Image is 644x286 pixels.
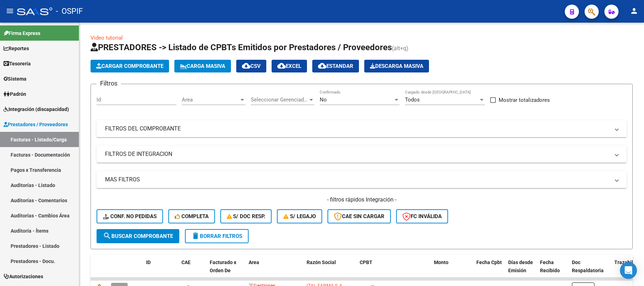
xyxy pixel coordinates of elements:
[318,62,326,70] mat-icon: cloud_download
[175,213,209,220] span: Completa
[105,125,610,133] mat-panel-title: FILTROS DEL COMPROBANTE
[572,259,604,273] span: Doc Respaldatoria
[97,171,627,188] mat-expansion-panel-header: MAS FILTROS
[220,209,272,223] button: S/ Doc Resp.
[4,105,69,113] span: Integración (discapacidad)
[246,255,294,286] datatable-header-cell: Area
[370,63,423,69] span: Descarga Masiva
[227,213,266,220] span: S/ Doc Resp.
[476,259,502,265] span: Fecha Cpbt
[105,176,610,183] mat-panel-title: MAS FILTROS
[505,255,537,286] datatable-header-cell: Días desde Emisión
[405,97,420,103] span: Todos
[318,63,353,69] span: Estandar
[4,90,26,98] span: Padrón
[277,209,322,223] button: S/ legajo
[207,255,246,286] datatable-header-cell: Facturado x Orden De
[357,255,431,286] datatable-header-cell: CPBT
[97,146,627,163] mat-expansion-panel-header: FILTROS DE INTEGRACION
[364,60,429,72] app-download-masive: Descarga masiva de comprobantes (adjuntos)
[630,7,638,15] mat-icon: person
[168,209,215,223] button: Completa
[499,96,550,104] span: Mostrar totalizadores
[392,45,408,52] span: (alt+q)
[105,150,610,158] mat-panel-title: FILTROS DE INTEGRACION
[180,63,225,69] span: Carga Masiva
[174,60,231,72] button: Carga Masiva
[360,259,372,265] span: CPBT
[103,232,111,240] mat-icon: search
[320,97,327,103] span: No
[396,209,448,223] button: FC Inválida
[4,121,68,128] span: Prestadores / Proveedores
[283,213,316,220] span: S/ legajo
[4,60,31,68] span: Tesorería
[312,60,359,72] button: Estandar
[4,29,40,37] span: Firma Express
[91,60,169,72] button: Cargar Comprobante
[236,60,266,72] button: CSV
[569,255,611,286] datatable-header-cell: Doc Respaldatoria
[91,35,123,41] a: Video tutorial
[272,60,307,72] button: EXCEL
[364,60,429,72] button: Descarga Masiva
[304,255,357,286] datatable-header-cell: Razón Social
[242,62,250,70] mat-icon: cloud_download
[327,209,391,223] button: CAE SIN CARGAR
[431,255,474,286] datatable-header-cell: Monto
[191,233,242,239] span: Borrar Filtros
[181,259,191,265] span: CAE
[307,259,336,265] span: Razón Social
[540,259,560,273] span: Fecha Recibido
[277,63,301,69] span: EXCEL
[91,42,392,52] span: PRESTADORES -> Listado de CPBTs Emitidos por Prestadores / Proveedores
[96,63,163,69] span: Cargar Comprobante
[210,259,236,273] span: Facturado x Orden De
[97,209,163,223] button: Conf. no pedidas
[474,255,505,286] datatable-header-cell: Fecha Cpbt
[103,233,173,239] span: Buscar Comprobante
[402,213,442,220] span: FC Inválida
[249,259,259,265] span: Area
[97,78,121,88] h3: Filtros
[277,62,286,70] mat-icon: cloud_download
[191,232,200,240] mat-icon: delete
[103,213,157,220] span: Conf. no pedidas
[179,255,207,286] datatable-header-cell: CAE
[97,229,179,243] button: Buscar Comprobante
[146,259,151,265] span: ID
[97,120,627,137] mat-expansion-panel-header: FILTROS DEL COMPROBANTE
[508,259,533,273] span: Días desde Emisión
[56,4,83,19] span: - OSPIF
[242,63,261,69] span: CSV
[4,273,43,280] span: Autorizaciones
[614,259,643,265] span: Trazabilidad
[185,229,249,243] button: Borrar Filtros
[182,97,239,103] span: Area
[537,255,569,286] datatable-header-cell: Fecha Recibido
[434,259,448,265] span: Monto
[334,213,384,220] span: CAE SIN CARGAR
[4,75,27,83] span: Sistema
[620,262,637,279] div: Open Intercom Messenger
[4,45,29,52] span: Reportes
[6,7,14,15] mat-icon: menu
[97,196,627,204] h4: - filtros rápidos Integración -
[251,97,308,103] span: Seleccionar Gerenciador
[143,255,179,286] datatable-header-cell: ID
